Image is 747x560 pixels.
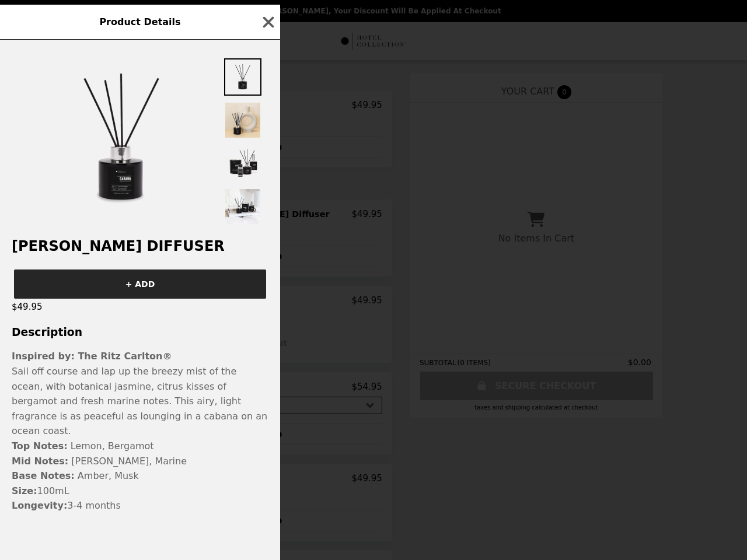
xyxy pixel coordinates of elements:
button: + ADD [14,269,266,299]
strong: Base Notes: [12,470,75,481]
span: 3-4 months [67,500,120,511]
strong: Inspired by: The Ritz Carlton® [12,351,172,362]
img: Thumbnail 2 [224,101,261,139]
span: Product Details [99,16,180,27]
p: Sail off course and lap up the breezy mist of the ocean, with botanical jasmine, citrus kisses of... [12,364,268,439]
img: Thumbnail 3 [224,145,261,182]
p: Lemon, Bergamot [PERSON_NAME], Marine Amber, Musk [12,439,268,484]
img: Thumbnail 1 [224,58,261,96]
strong: Top Notes: [12,440,68,452]
strong: Longevity: [12,500,67,511]
img: Default Title [34,51,209,226]
img: Thumbnail 4 [224,188,261,225]
strong: Size: [12,485,37,496]
strong: Mid Notes: [12,456,68,467]
span: 100mL [37,485,69,496]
